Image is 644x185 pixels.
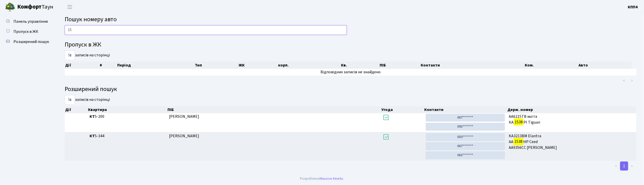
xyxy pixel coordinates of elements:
span: Панель управління [13,19,48,24]
th: ЖК [238,62,278,69]
th: Період [117,62,194,69]
select: записів на сторінці [65,51,75,60]
th: ПІБ [167,106,381,113]
button: Переключити навігацію [63,3,76,11]
a: Пропуск в ЖК [3,27,53,37]
h4: Пропуск в ЖК [65,41,636,49]
img: logo.png [5,2,15,12]
span: Таун [17,3,53,11]
a: КПП4 [628,4,638,10]
b: КТ [90,133,95,139]
th: Квартира [88,106,167,113]
div: Розроблено . [300,176,344,181]
mark: 1538 [514,119,523,126]
span: АА6215ТВ матіз КА РІ Tiguan [509,114,634,125]
td: Відповідних записів не знайдено [65,69,636,76]
th: Авто [578,62,631,69]
b: КТ [90,114,95,119]
th: Кв. [341,62,379,69]
span: Пошук номеру авто [65,15,117,24]
th: Угода [381,106,424,113]
label: записів на сторінці [65,51,110,60]
th: Контакти [420,62,524,69]
th: корп. [278,62,341,69]
a: Панель управління [3,16,53,27]
a: Розширений пошук [3,37,53,47]
th: # [99,62,117,69]
span: 5-200 [90,114,165,120]
mark: 1538 [514,138,523,145]
th: ПІБ [379,62,420,69]
th: Контакти [424,106,507,113]
label: записів на сторінці [65,95,110,105]
h4: Розширений пошук [65,86,636,93]
th: Тип [194,62,238,69]
th: Дії [65,106,88,113]
span: [PERSON_NAME] [169,133,199,139]
th: Держ. номер [507,106,636,113]
a: Massive Kinetic [320,176,343,181]
span: Пропуск в ЖК [13,29,38,34]
b: КПП4 [628,4,638,10]
span: Розширений пошук [13,39,49,44]
select: записів на сторінці [65,95,75,105]
span: 5-344 [90,133,165,139]
span: KA3213BM Elantra AA HP Сeed АА9356СС [PERSON_NAME] [509,133,634,151]
a: 1 [620,161,628,171]
th: Ком. [524,62,578,69]
b: Комфорт [17,3,42,11]
input: Пошук [65,25,347,35]
span: [PERSON_NAME] [169,114,199,119]
th: Дії [65,62,99,69]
